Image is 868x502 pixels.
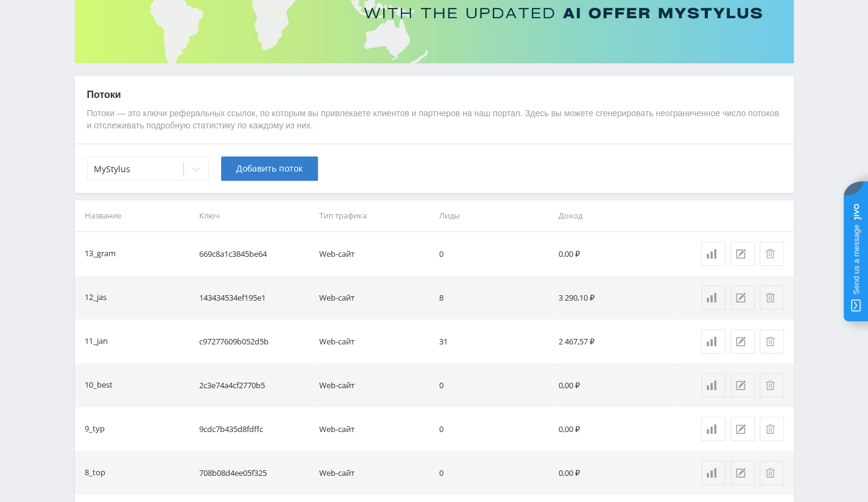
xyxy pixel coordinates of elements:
th: Тип трафика [314,200,434,231]
th: Ключ [194,200,314,231]
a: Статистика [701,373,725,397]
p: Потоки [87,88,782,102]
td: 8 [434,276,554,319]
button: Редактировать [730,373,755,397]
td: 3 290,10 ₽ [554,276,674,319]
button: Редактировать [730,417,755,441]
td: 0 [434,451,554,495]
button: Редактировать [730,285,755,310]
td: Web-сайт [314,407,434,451]
div: 10_best [85,378,113,392]
p: Потоки — это ключи реферальных ссылок, по которым вы привлекаете клиентов и партнеров на наш порт... [87,108,782,131]
button: Удалить [760,329,784,354]
td: Web-сайт [314,451,434,495]
td: 0,00 ₽ [554,451,674,495]
td: 0 [434,232,554,276]
button: Удалить [760,461,784,485]
td: Web-сайт [314,276,434,319]
button: Редактировать [730,329,755,354]
a: Статистика [701,417,725,441]
td: 669c8a1c3845be64 [194,232,314,276]
th: Лиды [434,200,554,231]
td: 2 467,57 ₽ [554,319,674,363]
td: Web-сайт [314,232,434,276]
td: 143434534ef195e1 [194,276,314,319]
td: 0 [434,363,554,407]
div: 12_jas [85,291,107,305]
td: 0,00 ₽ [554,232,674,276]
div: 9_typ [85,422,105,436]
td: 9cdc7b435d8fdffc [194,407,314,451]
button: Удалить [760,373,784,397]
button: Редактировать [730,242,755,266]
td: 0,00 ₽ [554,407,674,451]
a: Статистика [701,329,725,354]
button: Удалить [760,242,784,266]
button: Добавить поток [221,156,318,181]
button: Редактировать [730,461,755,485]
th: Доход [554,200,674,231]
td: 0 [434,407,554,451]
div: 13_gram [85,247,116,261]
div: 8_top [85,466,105,480]
td: Web-сайт [314,363,434,407]
th: Название [75,200,195,231]
button: Удалить [760,417,784,441]
td: c97277609b052d5b [194,319,314,363]
a: Статистика [701,285,725,310]
div: 11_jan [85,335,108,349]
td: Web-сайт [314,319,434,363]
td: 708b08d4ee05f325 [194,451,314,495]
td: 2c3e74a4cf2770b5 [194,363,314,407]
td: 0,00 ₽ [554,363,674,407]
button: Удалить [760,285,784,310]
td: 31 [434,319,554,363]
span: Добавить поток [236,164,303,173]
a: Статистика [701,461,725,485]
a: Статистика [701,242,725,266]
